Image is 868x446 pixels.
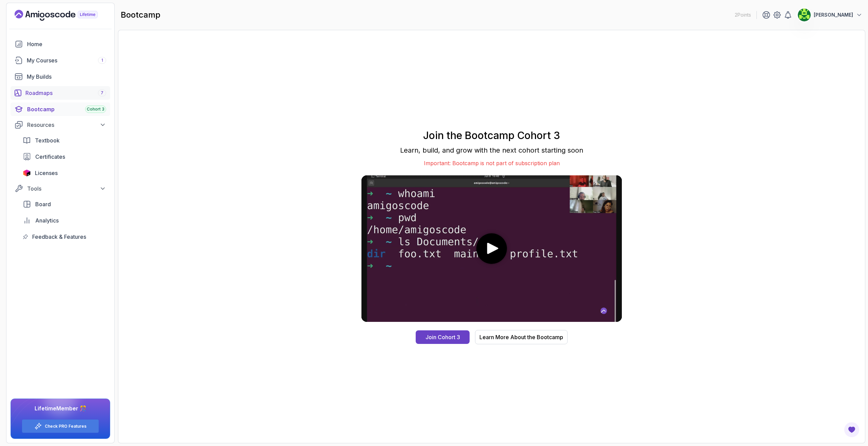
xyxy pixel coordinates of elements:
a: board [19,197,110,211]
button: Resources [11,119,110,131]
div: Join Cohort 3 [426,333,460,341]
button: user profile image[PERSON_NAME] [797,8,863,22]
a: builds [11,70,110,83]
p: Important: Bootcamp is not part of subscription plan [361,159,622,167]
a: feedback [19,230,110,244]
button: Check PRO Features [22,419,99,433]
p: 2 Points [735,12,751,18]
a: bootcamp [11,102,110,116]
span: Board [35,200,51,208]
span: 7 [101,90,103,96]
button: Join Cohort 3 [416,330,470,344]
a: analytics [19,214,110,227]
div: Tools [27,185,106,193]
img: jetbrains icon [23,170,31,176]
a: licenses [19,166,110,180]
a: Check PRO Features [45,424,86,429]
h1: Join the Bootcamp Cohort 3 [361,129,622,141]
p: Learn, build, and grow with the next cohort starting soon [361,146,622,155]
span: Textbook [35,136,60,144]
div: Learn More About the Bootcamp [479,333,563,341]
a: home [11,37,110,51]
span: Feedback & Features [32,233,86,241]
div: My Courses [27,56,106,64]
div: My Builds [27,73,106,81]
a: certificates [19,150,110,163]
button: Learn More About the Bootcamp [475,330,568,344]
span: Licenses [35,169,58,177]
span: Analytics [35,216,59,225]
span: 1 [101,58,103,63]
div: Bootcamp [27,105,106,113]
a: Landing page [15,10,113,21]
img: user profile image [798,8,811,21]
p: [PERSON_NAME] [814,12,853,18]
div: Home [27,40,106,48]
span: Certificates [35,153,65,161]
div: Roadmaps [25,89,106,97]
a: textbook [19,134,110,147]
button: Tools [11,182,110,195]
a: roadmaps [11,86,110,100]
h2: bootcamp [121,9,160,20]
button: Open Feedback Button [844,422,860,438]
div: Resources [27,121,106,129]
a: courses [11,54,110,67]
span: Cohort 3 [87,106,104,112]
